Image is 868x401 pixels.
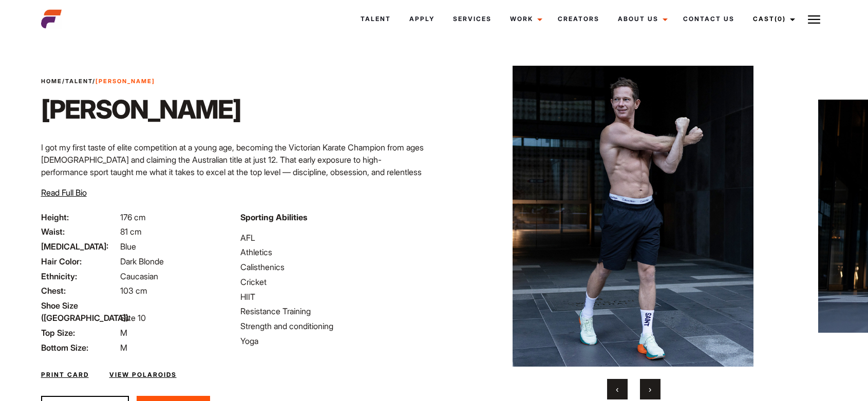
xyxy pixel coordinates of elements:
span: / / [41,77,155,86]
li: Calisthenics [240,261,428,273]
li: Cricket [240,276,428,288]
span: Top Size: [41,327,118,339]
span: Bottom Size: [41,341,118,354]
img: cropped-aefm-brand-fav-22-square.png [41,9,62,29]
span: Caucasian [120,271,158,281]
span: Next [649,384,651,394]
li: HIIT [240,291,428,303]
a: About Us [609,5,674,33]
a: Home [41,78,62,85]
span: Height: [41,211,118,223]
span: M [120,342,127,353]
span: Read Full Bio [41,187,87,198]
a: Cast(0) [744,5,801,33]
span: Blue [120,241,136,252]
strong: [PERSON_NAME] [96,78,155,85]
img: Burger icon [808,13,820,26]
p: I got my first taste of elite competition at a young age, becoming the Victorian Karate Champion ... [41,141,428,190]
span: Size 10 [120,313,146,323]
strong: Sporting Abilities [240,212,307,222]
span: Chest: [41,284,118,297]
h1: [PERSON_NAME] [41,94,241,125]
span: Shoe Size ([GEOGRAPHIC_DATA]): [41,299,118,324]
span: Dark Blonde [120,256,164,266]
a: Contact Us [674,5,744,33]
a: Services [444,5,501,33]
a: Work [501,5,549,33]
span: (0) [775,15,786,23]
li: Resistance Training [240,305,428,317]
a: Apply [400,5,444,33]
span: Hair Color: [41,255,118,268]
a: Creators [549,5,609,33]
span: Ethnicity: [41,270,118,282]
span: [MEDICAL_DATA]: [41,240,118,253]
a: View Polaroids [109,370,177,379]
span: 81 cm [120,226,142,237]
li: Yoga [240,335,428,347]
a: Talent [351,5,400,33]
span: M [120,328,127,338]
span: Waist: [41,225,118,238]
li: AFL [240,232,428,244]
span: 176 cm [120,212,146,222]
span: 103 cm [120,285,147,296]
button: Read Full Bio [41,186,87,199]
a: Print Card [41,370,89,379]
a: Talent [65,78,92,85]
li: Strength and conditioning [240,320,428,332]
li: Athletics [240,246,428,258]
span: Previous [616,384,618,394]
